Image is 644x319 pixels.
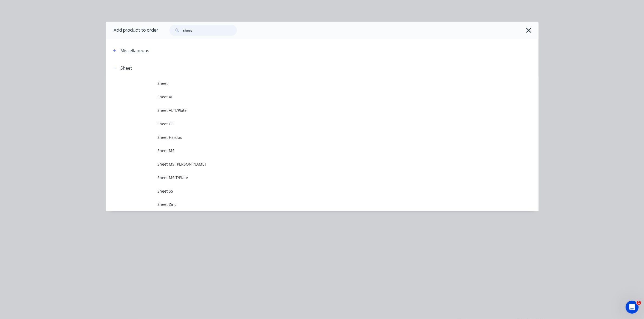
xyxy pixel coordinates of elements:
span: Sheet [158,80,462,86]
span: Sheet AL [158,94,462,100]
span: Sheet MS [PERSON_NAME] [158,161,462,167]
span: Sheet AL T/Plate [158,108,462,113]
span: Sheet MS [158,148,462,153]
span: Sheet Hardox [158,135,462,140]
input: Search... [183,25,237,36]
div: Add product to order [106,22,158,39]
div: Miscellaneous [121,47,150,54]
span: Sheet MS T/Plate [158,175,462,180]
span: Sheet SS [158,188,462,194]
div: Sheet [121,65,132,71]
span: 1 [637,301,641,305]
iframe: Intercom live chat [626,301,639,314]
span: Sheet Zinc [158,202,462,207]
span: Sheet GS [158,121,462,127]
